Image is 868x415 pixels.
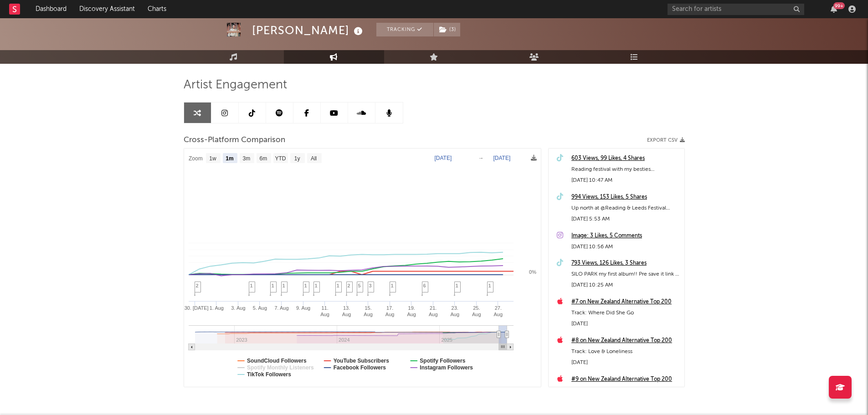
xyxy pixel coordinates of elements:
[571,269,680,280] div: SILO PARK my first album!! Pre save it link in bio
[252,305,267,311] text: 5. Aug
[831,5,837,13] button: 99+
[320,305,329,317] text: 11. Aug
[647,138,685,143] button: Export CSV
[434,155,452,161] text: [DATE]
[571,192,680,203] a: 994 Views, 153 Likes, 5 Shares
[456,283,458,288] span: 1
[231,305,245,311] text: 3. Aug
[358,283,361,288] span: 5
[333,358,389,364] text: YouTube Subscribers
[434,23,460,36] button: (3)
[668,4,804,15] input: Search for artists
[247,364,314,371] text: Spotify Monthly Listeners
[250,283,253,288] span: 1
[391,283,394,288] span: 1
[571,241,680,252] div: [DATE] 10:56 AM
[571,346,680,357] div: Track: Love & Loneliness
[433,23,461,36] span: ( 3 )
[385,305,394,317] text: 17. Aug
[571,175,680,186] div: [DATE] 10:47 AM
[272,283,274,288] span: 1
[304,283,307,288] span: 1
[488,283,491,288] span: 1
[571,258,680,269] a: 793 Views, 126 Likes, 3 Shares
[571,318,680,329] div: [DATE]
[571,214,680,225] div: [DATE] 5:53 AM
[252,23,365,38] div: [PERSON_NAME]
[310,155,316,162] text: All
[571,231,680,241] a: Image: 3 Likes, 5 Comments
[209,305,223,311] text: 1. Aug
[184,305,208,311] text: 30. [DATE]
[571,374,680,385] a: #9 on New Zealand Alternative Top 200
[364,305,373,317] text: 15. Aug
[478,155,483,161] text: →
[242,155,250,162] text: 3m
[294,155,300,162] text: 1y
[472,305,481,317] text: 25. Aug
[571,153,680,164] a: 603 Views, 99 Likes, 4 Shares
[342,305,351,317] text: 13. Aug
[493,155,510,161] text: [DATE]
[337,283,339,288] span: 1
[209,155,216,162] text: 1w
[275,155,286,162] text: YTD
[226,155,233,162] text: 1m
[571,203,680,214] div: Up north at @Reading & Leeds Festival #balubrigada #leedsfestival #leedsfest #[GEOGRAPHIC_DATA]
[247,371,291,378] text: TikTok Followers
[571,385,680,396] div: Track: Doves
[493,305,503,317] text: 27. Aug
[420,358,465,364] text: Spotify Followers
[571,307,680,318] div: Track: Where Did She Go
[333,364,386,371] text: Facebook Followers
[376,23,433,36] button: Tracking
[529,269,536,275] text: 0%
[571,297,680,307] a: #7 on New Zealand Alternative Top 200
[184,135,285,146] span: Cross-Platform Comparison
[369,283,372,288] span: 3
[450,305,459,317] text: 23. Aug
[189,155,203,162] text: Zoom
[196,283,199,288] span: 2
[407,305,416,317] text: 19. Aug
[428,305,437,317] text: 21. Aug
[184,80,287,91] span: Artist Engagement
[282,283,285,288] span: 1
[571,280,680,291] div: [DATE] 10:25 AM
[833,2,845,9] div: 99 +
[571,335,680,346] a: #8 on New Zealand Alternative Top 200
[247,358,307,364] text: SoundCloud Followers
[423,283,426,288] span: 6
[315,283,318,288] span: 1
[571,357,680,368] div: [DATE]
[296,305,310,311] text: 9. Aug
[274,305,288,311] text: 7. Aug
[348,283,350,288] span: 2
[571,164,680,175] div: Reading festival with my besties #readingfestival #balubrigada #reading2025 @Reading & Leeds Fest...
[420,364,473,371] text: Instagram Followers
[259,155,267,162] text: 6m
